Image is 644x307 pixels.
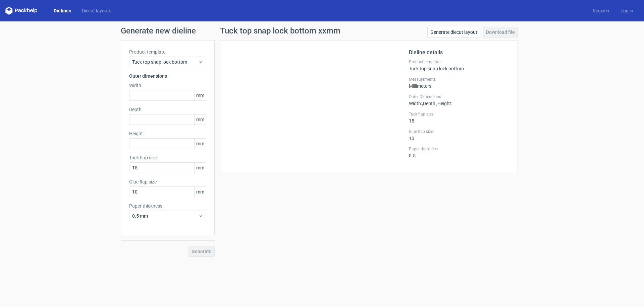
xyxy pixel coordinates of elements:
[129,106,206,113] label: Depth
[409,146,509,152] label: Paper thickness
[409,111,509,117] label: Tuck flap size
[409,129,509,134] label: Glue flap size
[129,154,206,161] label: Tuck flap size
[409,59,509,71] div: Tuck top snap lock bottom
[194,114,206,125] span: mm
[409,49,509,57] h2: Dieline details
[194,163,206,173] span: mm
[587,7,615,14] a: Register
[194,187,206,197] span: mm
[409,101,422,106] span: Width :
[615,7,639,14] a: Log in
[194,139,206,149] span: mm
[409,146,509,158] div: 0.5
[422,101,436,106] span: , Depth :
[409,77,509,89] div: Millimeters
[427,27,480,37] a: Generate diecut layout
[220,27,340,35] h1: Tuck top snap lock bottom xxmm
[129,130,206,137] label: Height
[76,7,117,14] a: Diecut layouts
[409,111,509,124] div: 15
[132,59,198,65] span: Tuck top snap lock bottom
[129,178,206,185] label: Glue flap size
[132,213,198,219] span: 0.5 mm
[129,203,206,209] label: Paper thickness
[409,59,509,65] label: Product template
[436,101,452,106] span: , Height :
[194,90,206,100] span: mm
[129,49,206,55] label: Product template
[409,129,509,141] div: 10
[129,73,206,79] h3: Outer dimensions
[409,77,509,82] label: Measurements
[409,94,509,99] label: Outer Dimensions
[48,7,76,14] a: Dielines
[121,27,523,35] h1: Generate new dieline
[129,82,206,89] label: Width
